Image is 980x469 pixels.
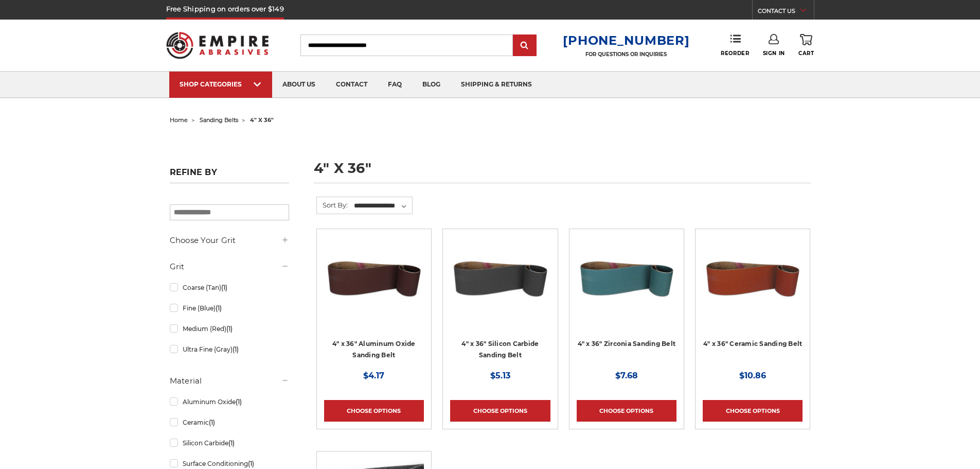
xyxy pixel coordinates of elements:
[170,167,289,183] h5: Refine by
[250,116,274,124] span: 4" x 36"
[577,400,676,422] a: Choose Options
[317,197,348,213] label: Sort By:
[798,50,814,57] span: Cart
[450,400,550,422] a: Choose Options
[216,304,222,312] span: (1)
[326,72,378,98] a: contact
[180,80,262,88] div: SHOP CATEGORIES
[721,50,749,57] span: Reorder
[226,325,233,333] span: (1)
[170,320,289,338] a: Medium (Red)(1)
[563,51,689,58] p: FOR QUESTIONS OR INQUIRIES
[763,50,785,57] span: Sign In
[170,340,289,358] a: Ultra Fine (Gray)(1)
[324,236,424,368] a: 4" x 36" Aluminum Oxide Sanding Belt
[272,72,326,98] a: about us
[228,439,235,447] span: (1)
[170,260,289,273] h5: Grit
[248,460,254,467] span: (1)
[236,398,242,406] span: (1)
[170,116,188,124] a: home
[615,371,638,380] span: $7.68
[170,375,289,387] h5: Material
[514,36,535,56] input: Submit
[451,72,542,98] a: shipping & returns
[758,5,814,20] a: CONTACT US
[324,400,424,422] a: Choose Options
[170,299,289,317] a: Fine (Blue)(1)
[490,371,510,380] span: $5.13
[166,25,269,65] img: Empire Abrasives
[412,72,451,98] a: blog
[577,236,676,368] a: 4" x 36" Zirconia Sanding Belt
[577,236,676,319] img: 4" x 36" Zirconia Sanding Belt
[563,33,689,48] a: [PHONE_NUMBER]
[170,413,289,431] a: Ceramic(1)
[703,236,803,368] a: 4" x 36" Ceramic Sanding Belt
[703,400,803,422] a: Choose Options
[170,434,289,452] a: Silicon Carbide(1)
[314,161,811,183] h1: 4" x 36"
[209,419,215,426] span: (1)
[200,116,238,124] a: sanding belts
[324,236,424,319] img: 4" x 36" Aluminum Oxide Sanding Belt
[703,236,803,319] img: 4" x 36" Ceramic Sanding Belt
[739,371,766,380] span: $10.86
[721,34,749,56] a: Reorder
[170,393,289,411] a: Aluminum Oxide(1)
[233,345,239,353] span: (1)
[221,284,227,291] span: (1)
[450,236,550,368] a: 4" x 36" Silicon Carbide File Belt
[352,198,412,214] select: Sort By:
[363,371,384,380] span: $4.17
[170,234,289,247] h5: Choose Your Grit
[378,72,412,98] a: faq
[450,236,550,319] img: 4" x 36" Silicon Carbide File Belt
[170,279,289,297] a: Coarse (Tan)(1)
[798,34,814,57] a: Cart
